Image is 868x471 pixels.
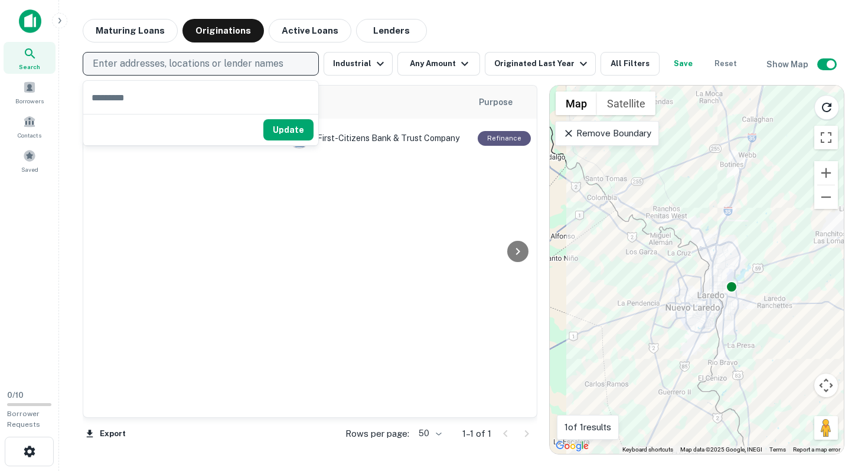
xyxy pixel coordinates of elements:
button: Originated Last Year [485,52,596,76]
a: Search [4,42,56,74]
button: Lenders [356,19,427,42]
button: Export [83,425,129,443]
button: Keyboard shortcuts [622,446,673,454]
p: 1–1 of 1 [462,427,491,441]
span: Saved [21,165,38,174]
span: Purpose [479,95,528,109]
div: This loan purpose was for refinancing [478,131,531,146]
span: Map data ©2025 Google, INEGI [680,446,762,453]
button: Zoom out [814,185,838,209]
button: All Filters [601,52,660,76]
button: Map camera controls [814,374,838,397]
button: Any Amount [397,52,480,76]
img: capitalize-icon.png [19,9,41,33]
div: 50 [414,425,443,442]
button: Reset [707,52,745,76]
p: Enter addresses, locations or lender names [93,57,283,71]
button: Reload search area [814,95,839,120]
span: Contacts [18,130,41,140]
button: Zoom in [814,161,838,185]
button: Toggle fullscreen view [814,126,838,149]
button: Originations [182,19,264,42]
button: Show street map [556,91,597,115]
a: Report a map error [793,446,840,453]
h6: Show Map [766,58,810,71]
div: First-citizens Bank & Trust Company [289,127,466,149]
div: 0 0 [550,86,844,454]
iframe: Chat Widget [809,377,868,433]
div: Originated Last Year [494,57,590,71]
p: 1 of 1 results [564,420,611,434]
button: Maturing Loans [83,19,178,42]
button: Industrial [324,52,393,76]
button: Enter addresses, locations or lender names [83,52,319,76]
span: Search [19,62,40,71]
p: Remove Boundary [563,126,651,140]
button: Show satellite imagery [597,91,655,115]
th: Purpose [472,86,537,119]
a: Saved [4,145,56,176]
a: Terms (opens in new tab) [769,446,786,453]
span: 0 / 10 [7,391,24,400]
a: Open this area in Google Maps (opens a new window) [553,439,592,454]
img: Google [553,439,592,454]
th: Lender [283,86,472,119]
p: Rows per page: [345,427,409,441]
button: Save your search to get updates of matches that match your search criteria. [664,52,702,76]
span: Borrowers [15,96,44,106]
button: Update [263,119,314,140]
button: Active Loans [269,19,351,42]
a: Contacts [4,110,56,142]
span: Borrower Requests [7,410,40,429]
a: Borrowers [4,76,56,108]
